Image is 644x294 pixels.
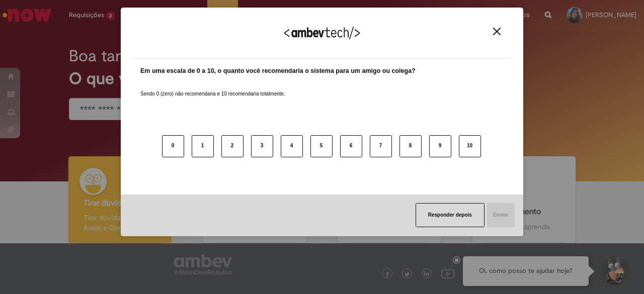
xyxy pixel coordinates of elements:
[221,135,244,157] button: 2
[140,66,416,76] label: Em uma escala de 0 a 10, o quanto você recomendaria o sistema para um amigo ou colega?
[310,135,333,157] button: 5
[281,135,303,157] button: 4
[459,135,481,157] button: 10
[140,78,285,97] label: Sendo 0 (zero) não recomendaria e 10 recomendaria totalmente.
[490,27,504,36] button: Close
[340,135,362,157] button: 6
[284,27,360,39] img: Logo Ambevtech
[370,135,392,157] button: 7
[429,135,451,157] button: 9
[399,135,422,157] button: 8
[192,135,214,157] button: 1
[493,28,501,35] img: Close
[162,135,184,157] button: 0
[416,203,485,227] button: Responder depois
[251,135,273,157] button: 3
